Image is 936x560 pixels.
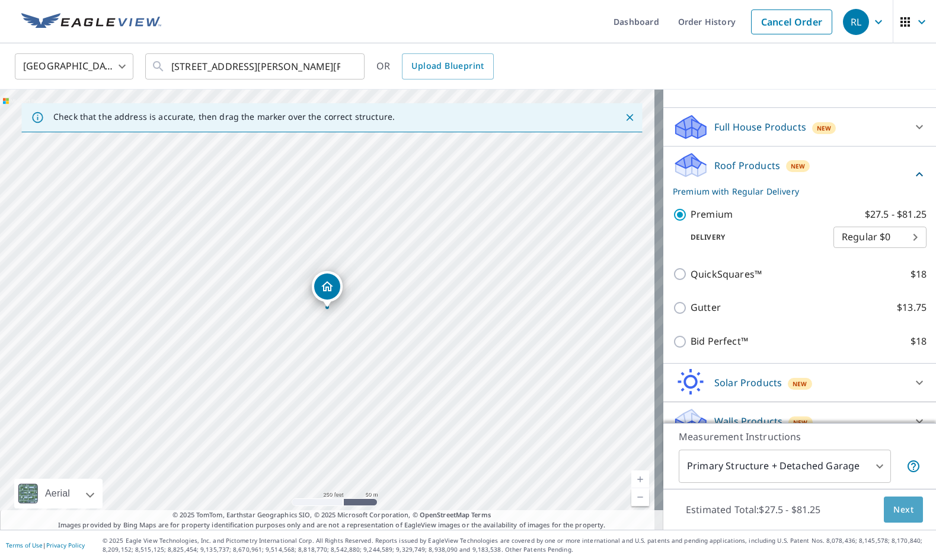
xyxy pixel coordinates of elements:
p: Premium with Regular Delivery [673,185,912,198]
span: New [793,418,808,427]
p: Delivery [673,232,833,243]
div: Roof ProductsNewPremium with Regular Delivery [673,151,927,198]
button: Next [884,497,923,523]
p: Full House Products [714,120,806,134]
p: Bid Perfect™ [691,334,748,349]
button: Close [622,110,637,125]
span: New [817,123,832,133]
p: Roof Products [714,158,780,173]
p: $27.5 - $81.25 [865,207,927,222]
div: Aerial [41,479,74,508]
p: Check that the address is accurate, then drag the marker over the correct structure. [53,112,395,122]
p: Solar Products [714,376,782,390]
div: Walls ProductsNew [673,407,927,435]
a: Terms [471,510,491,519]
a: Current Level 17, Zoom Out [631,488,649,506]
p: QuickSquares™ [691,267,762,282]
div: OR [376,53,494,79]
div: RL [843,9,869,35]
p: Measurement Instructions [679,429,921,444]
p: Walls Products [714,414,782,428]
div: [GEOGRAPHIC_DATA] [15,50,133,83]
a: Cancel Order [751,9,832,34]
img: EV Logo [21,13,161,31]
input: Search by address or latitude-longitude [171,50,340,83]
p: Gutter [691,300,721,315]
p: Premium [691,207,733,222]
a: Terms of Use [6,541,43,549]
a: Privacy Policy [46,541,85,549]
p: $13.75 [897,300,927,315]
span: © 2025 TomTom, Earthstar Geographics SIO, © 2025 Microsoft Corporation, © [172,510,491,520]
div: Dropped pin, building 1, Residential property, 1 Rickard Rd Foster, RI 02825 [312,271,343,308]
div: Primary Structure + Detached Garage [679,450,891,483]
span: New [793,379,807,389]
div: Full House ProductsNew [673,113,927,141]
p: $18 [911,267,927,282]
span: Next [893,502,913,517]
span: New [791,161,806,171]
p: Estimated Total: $27.5 - $81.25 [676,497,830,523]
div: Aerial [14,479,103,508]
span: Your report will include the primary structure and a detached garage if one exists. [906,459,921,473]
p: | [6,542,85,549]
div: Solar ProductsNew [673,368,927,397]
div: Regular $0 [833,221,927,254]
a: OpenStreetMap [420,510,469,519]
a: Upload Blueprint [402,53,493,79]
a: Current Level 17, Zoom In [631,470,649,488]
p: © 2025 Eagle View Technologies, Inc. and Pictometry International Corp. All Rights Reserved. Repo... [103,536,930,554]
span: Upload Blueprint [411,59,484,74]
p: $18 [911,334,927,349]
